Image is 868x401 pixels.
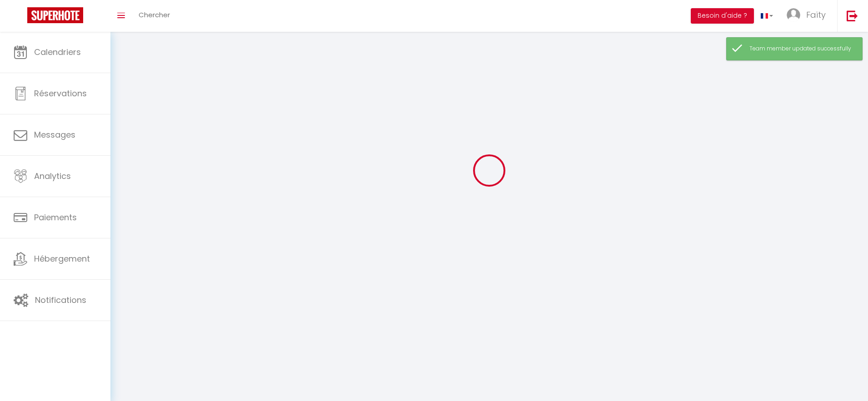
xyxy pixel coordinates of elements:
[34,46,81,58] span: Calendriers
[787,8,800,22] img: ...
[35,294,86,306] span: Notifications
[34,170,71,182] span: Analytics
[34,88,87,99] span: Réservations
[27,7,83,23] img: Super Booking
[691,8,754,24] button: Besoin d'aide ?
[34,212,77,223] span: Paiements
[806,9,826,20] span: Faïty
[139,10,170,20] span: Chercher
[34,253,90,264] span: Hébergement
[34,129,75,140] span: Messages
[749,45,853,53] div: Team member updated successfully
[847,10,858,21] img: logout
